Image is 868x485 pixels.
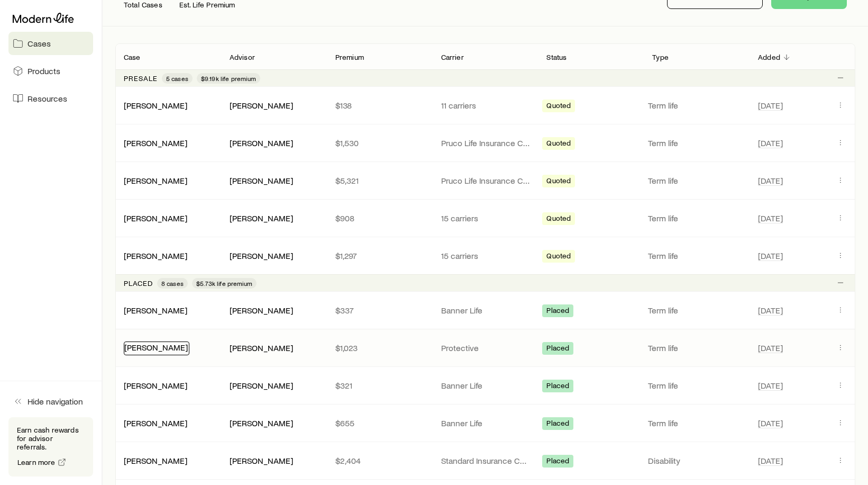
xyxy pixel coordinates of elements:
a: [PERSON_NAME] [124,250,187,261]
span: [DATE] [758,455,783,466]
p: Pruco Life Insurance Company [441,175,530,186]
p: Added [758,53,780,61]
p: Banner Life [441,418,530,428]
div: Earn cash rewards for advisor referrals.Learn more [8,417,93,477]
div: [PERSON_NAME] [230,343,293,354]
p: Type [652,53,669,61]
span: [DATE] [758,380,783,391]
p: $908 [335,213,424,223]
span: [DATE] [758,213,783,223]
a: [PERSON_NAME] [124,175,187,185]
p: Term life [648,250,745,261]
span: Placed [546,344,569,355]
p: Term life [648,305,745,316]
p: Term life [648,100,745,111]
div: [PERSON_NAME] [124,100,187,111]
p: Term life [648,213,745,223]
span: Quoted [546,252,571,263]
span: Placed [546,419,569,430]
p: $138 [335,100,424,111]
span: 8 cases [161,279,184,288]
p: $337 [335,305,424,316]
p: Banner Life [441,380,530,391]
p: Term life [648,380,745,391]
p: $1,023 [335,343,424,353]
div: [PERSON_NAME] [230,138,293,149]
a: [PERSON_NAME] [124,305,187,315]
p: $2,404 [335,455,424,466]
span: Placed [546,456,569,468]
div: [PERSON_NAME] [230,380,293,391]
p: $655 [335,418,424,428]
span: Cases [28,38,51,49]
div: [PERSON_NAME] [124,138,187,149]
a: [PERSON_NAME] [124,138,187,148]
div: [PERSON_NAME] [230,250,293,262]
a: Cases [8,32,93,55]
div: [PERSON_NAME] [124,380,187,391]
div: [PERSON_NAME] [124,213,187,224]
span: [DATE] [758,343,783,353]
span: Placed [546,306,569,317]
a: [PERSON_NAME] [124,418,187,428]
div: [PERSON_NAME] [230,213,293,224]
span: Hide navigation [28,396,83,407]
a: Resources [8,87,93,110]
p: Presale [124,74,158,83]
span: Products [28,66,60,76]
p: Standard Insurance Company [441,455,530,466]
span: [DATE] [758,175,783,186]
span: 5 cases [166,74,188,83]
p: Term life [648,343,745,353]
p: Case [124,53,141,61]
span: Quoted [546,101,571,112]
span: Resources [28,93,67,104]
p: $321 [335,380,424,391]
p: Carrier [441,53,464,61]
p: $5,321 [335,175,424,186]
a: [PERSON_NAME] [124,380,187,390]
span: [DATE] [758,305,783,316]
button: Hide navigation [8,390,93,413]
a: [PERSON_NAME] [124,455,187,465]
span: [DATE] [758,138,783,148]
a: Products [8,59,93,83]
span: [DATE] [758,100,783,111]
p: Placed [124,279,153,288]
span: $5.73k life premium [196,279,252,288]
div: [PERSON_NAME] [124,455,187,466]
p: Protective [441,343,530,353]
a: [PERSON_NAME] [124,100,187,110]
div: [PERSON_NAME] [124,175,187,186]
p: Banner Life [441,305,530,316]
span: Learn more [17,459,56,466]
p: Pruco Life Insurance Company [441,138,530,148]
span: Quoted [546,139,571,150]
div: [PERSON_NAME] [230,455,293,466]
p: Advisor [230,53,255,61]
div: [PERSON_NAME] [230,418,293,429]
p: $1,297 [335,250,424,261]
span: [DATE] [758,250,783,261]
span: Quoted [546,214,571,225]
p: 15 carriers [441,250,530,261]
span: $9.19k life premium [201,74,256,83]
p: Earn cash rewards for advisor referrals. [17,426,85,451]
div: [PERSON_NAME] [230,175,293,186]
div: [PERSON_NAME] [230,305,293,316]
p: Total Cases [124,1,162,9]
div: [PERSON_NAME] [124,418,187,429]
a: [PERSON_NAME] [124,213,187,223]
div: [PERSON_NAME] [124,250,187,262]
p: 15 carriers [441,213,530,223]
p: Term life [648,418,745,428]
div: [PERSON_NAME] [230,100,293,111]
div: [PERSON_NAME] [124,342,189,355]
p: Disability [648,455,745,466]
p: Premium [335,53,364,61]
p: Est. Life Premium [179,1,235,9]
a: [PERSON_NAME] [124,342,188,352]
p: 11 carriers [441,100,530,111]
p: Status [546,53,567,61]
p: $1,530 [335,138,424,148]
